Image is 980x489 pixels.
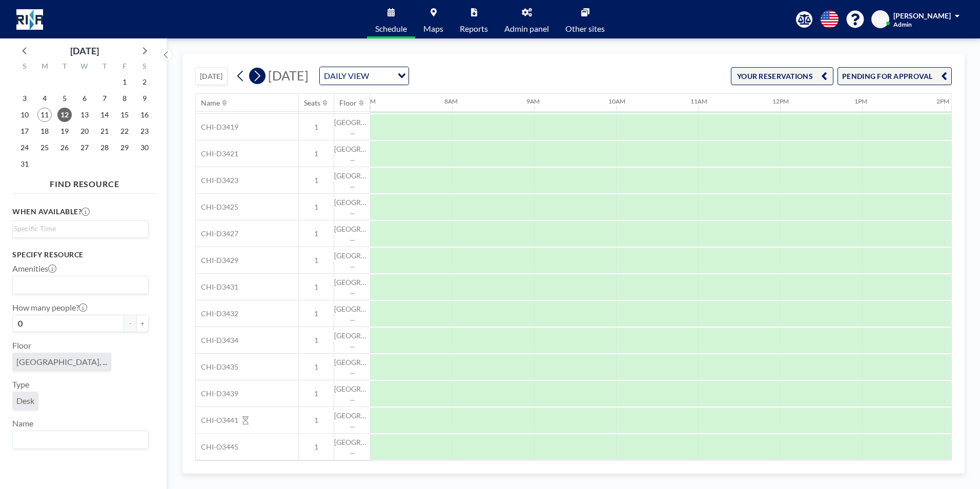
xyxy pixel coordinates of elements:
span: 1 [299,442,334,452]
div: T [94,60,114,74]
div: Search for option [13,276,148,294]
span: Schedule [375,25,407,33]
span: Admin panel [504,25,549,33]
span: Sunday, August 3, 2025 [17,91,32,106]
span: CHI-O3445 [196,442,238,452]
span: Monday, August 4, 2025 [37,91,52,106]
img: organization-logo [16,9,43,30]
span: Wednesday, August 13, 2025 [77,108,92,122]
span: CHI-D3434 [196,336,238,345]
span: Desk [16,396,34,406]
div: 8AM [444,97,458,105]
span: Sunday, August 17, 2025 [17,124,32,138]
span: [GEOGRAPHIC_DATA], ... [334,278,370,296]
label: Amenities [12,263,56,274]
span: [GEOGRAPHIC_DATA], ... [334,198,370,216]
span: CHI-D3427 [196,229,238,238]
span: Friday, August 1, 2025 [117,75,132,89]
span: [GEOGRAPHIC_DATA], ... [16,357,107,367]
div: Search for option [13,431,148,449]
div: 2PM [936,97,949,105]
span: Monday, August 25, 2025 [37,140,52,155]
button: YOUR RESERVATIONS [731,67,833,85]
span: Thursday, August 28, 2025 [97,140,112,155]
span: LR [876,15,885,24]
button: [DATE] [195,67,228,85]
span: Sunday, August 10, 2025 [17,108,32,122]
span: Tuesday, August 12, 2025 [57,108,72,122]
span: 1 [299,229,334,238]
div: Floor [339,98,357,108]
span: Friday, August 8, 2025 [117,91,132,106]
span: Tuesday, August 5, 2025 [57,91,72,106]
span: Thursday, August 7, 2025 [97,91,112,106]
span: Maps [423,25,443,33]
span: Saturday, August 23, 2025 [137,124,152,138]
span: [DATE] [268,68,309,83]
span: Saturday, August 9, 2025 [137,91,152,106]
span: [GEOGRAPHIC_DATA], ... [334,438,370,456]
span: Saturday, August 2, 2025 [137,75,152,89]
span: Sunday, August 31, 2025 [17,157,32,171]
div: 9AM [526,97,540,105]
label: Name [12,418,33,429]
span: Wednesday, August 6, 2025 [77,91,92,106]
div: [DATE] [70,44,99,58]
button: - [124,315,136,332]
label: How many people? [12,302,87,313]
span: Thursday, August 14, 2025 [97,108,112,122]
div: Search for option [13,221,148,236]
span: Monday, August 18, 2025 [37,124,52,138]
span: Saturday, August 16, 2025 [137,108,152,122]
span: CHI-D3431 [196,282,238,292]
span: 1 [299,389,334,398]
span: CHI-D3421 [196,149,238,158]
h4: FIND RESOURCE [12,175,157,189]
span: [PERSON_NAME] [893,11,951,20]
span: [GEOGRAPHIC_DATA], ... [334,171,370,189]
span: DAILY VIEW [322,69,371,83]
div: 10AM [608,97,625,105]
div: Seats [304,98,320,108]
div: Name [201,98,220,108]
span: 1 [299,362,334,372]
div: 12PM [772,97,789,105]
span: 1 [299,416,334,425]
input: Search for option [14,433,142,446]
span: Admin [893,21,912,28]
span: Monday, August 11, 2025 [37,108,52,122]
span: [GEOGRAPHIC_DATA], ... [334,411,370,429]
span: [GEOGRAPHIC_DATA], ... [334,145,370,162]
span: 1 [299,336,334,345]
span: 1 [299,123,334,132]
span: CHI-O3441 [196,416,238,425]
span: 1 [299,282,334,292]
span: Wednesday, August 20, 2025 [77,124,92,138]
div: S [134,60,154,74]
div: F [114,60,134,74]
span: [GEOGRAPHIC_DATA], ... [334,384,370,402]
span: Tuesday, August 26, 2025 [57,140,72,155]
label: Floor [12,340,31,351]
input: Search for option [372,69,392,83]
div: M [35,60,55,74]
span: [GEOGRAPHIC_DATA], ... [334,225,370,242]
span: Tuesday, August 19, 2025 [57,124,72,138]
span: Thursday, August 21, 2025 [97,124,112,138]
span: Other sites [565,25,605,33]
span: Wednesday, August 27, 2025 [77,140,92,155]
span: Reports [460,25,488,33]
span: [GEOGRAPHIC_DATA], ... [334,331,370,349]
span: CHI-D3429 [196,256,238,265]
input: Search for option [14,223,142,234]
span: [GEOGRAPHIC_DATA], ... [334,304,370,322]
span: Friday, August 29, 2025 [117,140,132,155]
span: Friday, August 15, 2025 [117,108,132,122]
span: 1 [299,176,334,185]
span: 1 [299,309,334,318]
span: 1 [299,149,334,158]
span: CHI-D3435 [196,362,238,372]
span: [GEOGRAPHIC_DATA], ... [334,251,370,269]
button: PENDING FOR APPROVAL [838,67,952,85]
button: + [136,315,149,332]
